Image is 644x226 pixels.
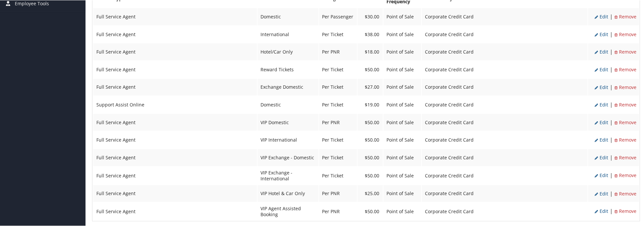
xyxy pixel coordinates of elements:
li: | [608,100,614,109]
td: Corporate Credit Card [422,167,588,184]
span: Point of Sale [387,136,414,143]
span: Edit [595,48,608,55]
td: VIP Exchange - International [258,167,318,184]
td: Full Service Agent [93,79,257,96]
td: Full Service Agent [93,114,257,131]
span: Remove [614,84,636,90]
td: Domestic [258,8,318,25]
td: Corporate Credit Card [422,96,588,113]
span: Point of Sale [387,13,414,19]
td: Domestic [258,96,318,113]
span: Remove [614,101,636,107]
span: Point of Sale [387,83,414,90]
span: Edit [595,13,608,19]
li: | [608,12,614,21]
td: Full Service Agent [93,61,257,78]
td: VIP Exchange - Domestic [258,149,318,166]
span: Point of Sale [387,172,414,178]
td: Corporate Credit Card [422,114,588,131]
span: Edit [595,119,608,125]
li: | [608,118,614,126]
td: Full Service Agent [93,149,257,166]
li: | [608,83,614,91]
span: Remove [614,190,636,196]
td: $38.00 [358,26,383,43]
span: Remove [614,66,636,72]
td: VIP International [258,131,318,148]
td: $25.00 [358,185,383,202]
li: | [608,207,614,215]
span: Edit [595,136,608,143]
td: Corporate Credit Card [422,8,588,25]
span: Edit [595,84,608,90]
li: | [608,30,614,38]
span: Per PNR [322,190,340,196]
span: Point of Sale [387,31,414,37]
td: VIP Hotel & Car Only [258,185,318,202]
span: Edit [595,172,608,178]
span: Per PNR [322,119,340,125]
td: Corporate Credit Card [422,149,588,166]
td: VIP Domestic [258,114,318,131]
td: Exchange Domestic [258,79,318,96]
td: Full Service Agent [93,131,257,148]
li: | [608,153,614,162]
td: $50.00 [358,149,383,166]
li: | [608,171,614,179]
td: Full Service Agent [93,8,257,25]
span: Point of Sale [387,190,414,196]
span: Point of Sale [387,154,414,160]
span: Per PNR [322,48,340,55]
span: Edit [595,190,608,196]
span: Point of Sale [387,208,414,214]
td: Corporate Credit Card [422,185,588,202]
span: Edit [595,208,608,214]
td: Full Service Agent [93,43,257,60]
span: Per Passenger [322,13,354,19]
span: Per Ticket [322,154,344,160]
li: | [608,47,614,56]
li: | [608,189,614,198]
td: $30.00 [358,8,383,25]
td: $50.00 [358,167,383,184]
li: | [608,135,614,144]
span: Point of Sale [387,119,414,125]
td: Full Service Agent [93,167,257,184]
span: Per PNR [322,208,340,214]
td: Reward Tickets [258,61,318,78]
td: Corporate Credit Card [422,43,588,60]
td: $27.00 [358,79,383,96]
td: $50.00 [358,114,383,131]
td: $50.00 [358,202,383,220]
td: $50.00 [358,61,383,78]
td: Support Assist Online [93,96,257,113]
span: Edit [595,66,608,72]
span: Remove [614,13,636,19]
span: Edit [595,101,608,107]
td: Full Service Agent [93,26,257,43]
td: Corporate Credit Card [422,61,588,78]
td: Corporate Credit Card [422,131,588,148]
span: Point of Sale [387,101,414,107]
td: Full Service Agent [93,185,257,202]
span: Edit [595,31,608,37]
td: VIP Agent Assisted Booking [258,202,318,220]
td: $19.00 [358,96,383,113]
span: Per Ticket [322,66,344,72]
span: Remove [614,154,636,160]
span: Remove [614,48,636,55]
span: Per Ticket [322,83,344,90]
span: Remove [614,31,636,37]
td: International [258,26,318,43]
span: Edit [595,154,608,160]
span: Remove [614,136,636,143]
span: Remove [614,208,636,214]
span: Per Ticket [322,101,344,107]
td: Full Service Agent [93,202,257,220]
span: Per Ticket [322,136,344,143]
span: Point of Sale [387,66,414,72]
td: Corporate Credit Card [422,79,588,96]
td: Corporate Credit Card [422,26,588,43]
span: Point of Sale [387,48,414,55]
span: Per Ticket [322,172,344,178]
